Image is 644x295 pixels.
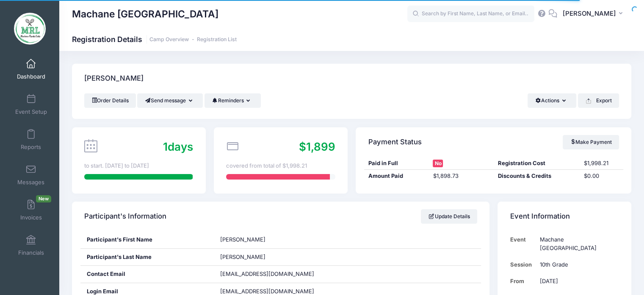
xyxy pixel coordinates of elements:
td: Event [510,231,536,256]
span: [PERSON_NAME] [563,9,616,18]
div: Amount Paid [364,172,429,180]
h1: Registration Details [72,35,237,44]
td: Session [510,256,536,273]
div: Discounts & Credits [494,172,580,180]
a: InvoicesNew [11,195,51,225]
div: to start. [DATE] to [DATE] [84,162,193,170]
h1: Machane [GEOGRAPHIC_DATA] [72,4,218,24]
span: [EMAIL_ADDRESS][DOMAIN_NAME] [220,270,314,277]
a: Financials [11,230,51,260]
span: Reports [21,143,41,151]
span: $1,899 [299,140,335,153]
a: Order Details [84,93,136,108]
input: Search by First Name, Last Name, or Email... [407,6,534,22]
a: Messages [11,160,51,190]
div: $1,998.21 [580,159,623,168]
td: 10th Grade [536,256,619,273]
a: Reports [11,125,51,155]
span: [PERSON_NAME] [220,236,265,243]
button: Reminders [205,93,261,108]
div: $1,898.73 [429,172,494,180]
button: [PERSON_NAME] [557,4,631,24]
button: Actions [528,93,576,108]
a: Camp Overview [149,37,189,43]
span: Messages [17,179,44,186]
h4: Payment Status [368,130,422,154]
div: Paid in Full [364,159,429,168]
div: Registration Cost [494,159,580,168]
span: Event Setup [15,108,47,115]
div: Participant's Last Name [80,249,214,266]
span: Dashboard [17,73,45,80]
span: New [36,195,51,202]
a: Dashboard [11,54,51,84]
a: Update Details [421,209,477,224]
div: Participant's First Name [80,231,214,248]
div: days [163,138,193,155]
span: Invoices [20,214,42,221]
span: No [433,160,443,167]
div: covered from total of $1,998.21 [226,162,335,170]
a: Registration List [197,37,237,43]
span: Financials [18,249,44,256]
td: From [510,273,536,289]
span: [PERSON_NAME] [220,253,265,260]
button: Export [578,93,619,108]
div: Contact Email [80,266,214,283]
a: Event Setup [11,90,51,119]
td: [DATE] [536,273,619,289]
img: Machane Racket Lake [14,13,46,45]
h4: Participant's Information [84,205,166,229]
td: Machane [GEOGRAPHIC_DATA] [536,231,619,256]
h4: [PERSON_NAME] [84,67,144,91]
button: Send message [137,93,203,108]
div: $0.00 [580,172,623,180]
h4: Event Information [510,205,570,229]
a: Make Payment [563,135,619,149]
span: 1 [163,140,168,153]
